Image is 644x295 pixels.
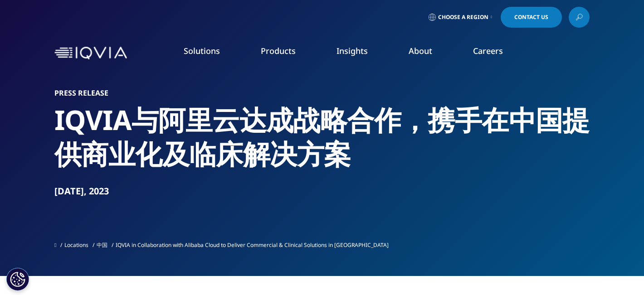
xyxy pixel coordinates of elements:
[473,45,503,56] a: Careers
[54,185,590,198] div: [DATE], 2023
[438,14,488,21] span: Choose a Region
[64,241,88,249] a: Locations
[131,32,590,74] nav: Primary
[6,268,29,290] button: Cookie 设置
[97,241,107,249] a: 中国
[184,45,220,56] a: Solutions
[261,45,296,56] a: Products
[116,241,389,249] span: IQVIA in Collaboration with Alibaba Cloud to Deliver Commercial & Clinical Solutions in [GEOGRAPH...
[337,45,368,56] a: Insights
[501,7,562,28] a: Contact Us
[54,88,590,97] h1: Press Release
[514,15,548,20] span: Contact Us
[409,45,432,56] a: About
[54,103,590,171] h2: IQVIA与阿里云达成战略合作，携手在中国提供商业化及临床解决方案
